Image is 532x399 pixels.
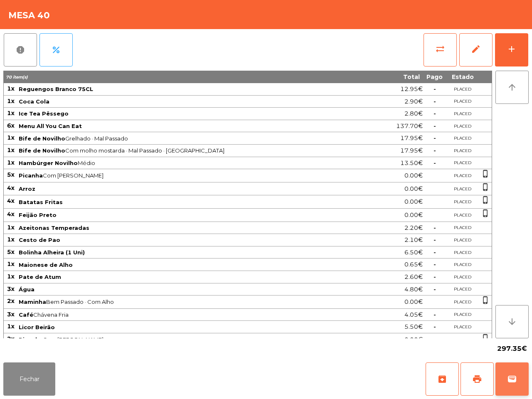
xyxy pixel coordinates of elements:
[19,160,78,166] span: Hambúrger Novilho
[19,86,93,92] span: Reguengos Branco 75CL
[507,82,517,92] i: arrow_upward
[426,362,459,396] button: archive
[404,196,423,207] span: 0.00€
[7,171,15,178] span: 5x
[7,248,15,256] span: 5x
[396,121,423,132] span: 137.70€
[433,311,436,318] span: -
[7,210,15,218] span: 4x
[7,260,15,268] span: 1x
[507,44,517,54] div: add
[446,169,479,182] td: PLACED
[433,286,436,293] span: -
[404,183,423,195] span: 0.00€
[7,184,15,192] span: 4x
[446,96,479,108] td: PLACED
[446,259,479,271] td: PLACED
[481,170,490,178] span: phone_iphone
[446,222,479,234] td: PLACED
[376,71,423,83] th: Total
[424,33,457,66] button: sync_alt
[19,172,43,179] span: Picanha
[459,33,493,66] button: edit
[433,110,436,117] span: -
[433,249,436,256] span: -
[19,336,375,343] span: Com [PERSON_NAME]
[404,284,423,295] span: 4.80€
[423,71,446,83] th: Pago
[446,195,479,209] td: PLACED
[495,33,528,66] button: add
[19,311,33,318] span: Café
[15,45,25,55] span: report
[19,249,85,256] span: Bolinha Alheira (1 Uni)
[19,224,89,231] span: Azeitonas Temperadas
[19,98,49,105] span: Coca Cola
[433,159,436,167] span: -
[507,374,517,384] span: wallet
[437,374,447,384] span: archive
[433,122,436,130] span: -
[446,321,479,333] td: PLACED
[7,310,15,318] span: 3x
[8,9,50,22] h4: Mesa 40
[400,158,423,169] span: 13.50€
[481,196,490,204] span: phone_iphone
[7,285,15,293] span: 3x
[400,145,423,156] span: 17.95€
[433,236,436,244] span: -
[7,146,15,154] span: 1x
[433,134,436,142] span: -
[433,98,436,105] span: -
[433,261,436,268] span: -
[19,261,73,268] span: Maionese de Alho
[7,109,15,117] span: 1x
[19,147,375,154] span: Com molho mostarda · Mal Passado · [GEOGRAPHIC_DATA]
[7,159,15,166] span: 1x
[404,96,423,107] span: 2.90€
[495,71,529,104] button: arrow_upward
[433,273,436,281] span: -
[446,120,479,133] td: PLACED
[19,135,375,142] span: Grelhado · Mal Passado
[461,362,494,396] button: print
[7,122,15,129] span: 6x
[19,199,63,205] span: Batatas Fritas
[404,321,423,332] span: 5.50€
[7,297,15,305] span: 2x
[7,85,15,92] span: 1x
[446,83,479,96] td: PLACED
[404,247,423,258] span: 6.50€
[433,147,436,154] span: -
[39,33,73,66] button: percent
[404,259,423,270] span: 0.65€
[19,135,65,142] span: Bife de Novilho
[19,298,46,305] span: Maminha
[433,85,436,93] span: -
[481,183,490,191] span: phone_iphone
[433,224,436,232] span: -
[7,323,15,330] span: 1x
[472,374,482,384] span: print
[7,236,15,243] span: 1x
[7,335,15,342] span: 2x
[481,296,490,304] span: phone_iphone
[51,45,61,55] span: percent
[7,273,15,280] span: 1x
[446,157,479,170] td: PLACED
[19,185,35,192] span: Arroz
[446,271,479,283] td: PLACED
[495,305,529,338] button: arrow_downward
[446,71,479,83] th: Estado
[435,44,445,54] span: sync_alt
[446,309,479,321] td: PLACED
[400,84,423,95] span: 12.95€
[404,309,423,320] span: 4.05€
[481,209,490,217] span: phone_iphone
[446,108,479,120] td: PLACED
[446,296,479,309] td: PLACED
[19,336,43,343] span: Picanha
[446,145,479,157] td: PLACED
[404,271,423,283] span: 2.60€
[19,110,69,117] span: Ice Tea Pêssego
